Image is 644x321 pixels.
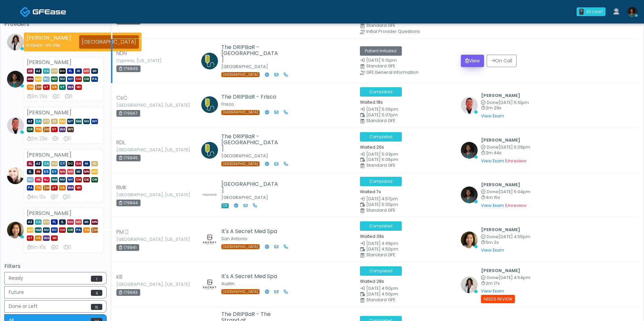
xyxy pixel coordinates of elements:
small: Completed at [481,101,529,105]
span: CA [43,161,50,166]
span: 9 [91,290,102,296]
span: CA [43,68,50,74]
span: IL [59,219,66,225]
span: MD [67,169,74,174]
b: [PERSON_NAME] [481,268,520,273]
span: RDL [116,139,125,147]
span: MN [27,76,34,82]
div: Standard GFE [366,253,459,257]
small: [GEOGRAPHIC_DATA] [221,64,268,69]
img: Rukayat Bojuwon [7,71,24,88]
span: MI [75,169,82,174]
button: Future9 [4,286,107,299]
div: Initial Provider Questions [366,30,459,34]
span: NE [35,177,42,182]
small: Date Created [360,152,453,157]
a: View Exam [481,113,504,119]
span: Patient Initiated [360,46,402,56]
img: Rukayat Bojuwon [461,186,478,203]
span: [GEOGRAPHIC_DATA] [43,127,50,132]
a: View Exam [481,158,504,164]
img: Veena Chandrakar [201,142,218,159]
span: Done [487,144,498,150]
a: View Exam [481,247,504,253]
span: NV [43,227,50,233]
div: Exams Completed [51,194,58,201]
span: MT [67,119,74,124]
span: 1m 29s [46,42,60,48]
span: [GEOGRAPHIC_DATA] [221,110,260,115]
span: CO [51,68,58,74]
small: Scheduled Time [360,158,453,162]
span: [DATE] 4:50pm [366,285,398,291]
span: KY [51,169,58,174]
span: MN [83,169,90,174]
span: CO [43,219,50,225]
button: On Call [487,55,517,67]
span: VT [59,85,66,90]
span: ND [51,76,58,82]
div: 179949 [116,65,141,72]
span: PM [116,228,124,236]
img: Veena Chandrakar [201,53,218,69]
small: [GEOGRAPHIC_DATA], [US_STATE] [116,193,153,197]
small: 2m 17s [481,281,530,286]
span: [DATE] 4:49pm [366,240,398,246]
div: Exams Completed [51,244,58,251]
span: [DATE] 4:55pm [498,234,530,239]
span: FL [67,68,74,74]
div: In Exam - [26,42,71,48]
small: Cypress, [US_STATE] [116,59,153,63]
img: Shu Dong [461,231,478,248]
span: Done [487,189,498,195]
a: Unreview [506,158,527,164]
span: Done [487,100,498,105]
small: Waited 26s [360,144,384,150]
h5: The DRIPBaR - Frisco [221,94,280,100]
small: [GEOGRAPHIC_DATA], [US_STATE] [116,103,153,107]
span: [DATE] 5:10pm [366,57,397,63]
small: [GEOGRAPHIC_DATA], [US_STATE] [116,237,153,242]
b: [PERSON_NAME] [481,93,520,98]
div: Standard GFE [366,23,459,28]
span: AL [27,161,34,166]
span: AZ [35,161,42,166]
span: TN [83,227,90,233]
b: [PERSON_NAME] [481,182,520,188]
span: [GEOGRAPHIC_DATA] [221,72,260,77]
span: UT [51,185,58,191]
a: 0 All clear! [573,5,609,19]
span: ID [51,119,58,124]
h5: [GEOGRAPHIC_DATA] [221,181,280,193]
small: Completed at [481,276,530,280]
b: [PERSON_NAME] [481,137,520,143]
span: [DATE] 5:04pm [498,189,530,195]
span: AZ [27,119,34,124]
small: Scheduled Time [360,247,453,252]
small: 2m 44s [481,151,530,155]
span: TN [35,127,42,132]
span: [GEOGRAPHIC_DATA] [221,244,260,249]
div: Standard GFE [366,208,459,212]
small: 4m 15s [481,196,530,200]
h5: Filters [4,263,107,269]
span: MA [59,169,66,174]
span: CT [59,161,66,166]
span: WA [67,85,74,90]
span: VA [35,235,42,241]
span: OR [27,127,34,132]
span: MN [91,219,98,225]
img: Cynthia Petersen [7,167,24,184]
span: PA [91,76,98,82]
span: [DATE] 5:10pm [498,100,529,105]
small: 5m 2s [481,240,530,245]
small: Austin [221,281,234,286]
span: MI [83,219,90,225]
small: Waited 39s [360,233,384,239]
span: NY [67,177,74,182]
small: Waited 18s [360,99,383,105]
span: MD [83,68,90,74]
div: Standard GFE [366,163,459,167]
img: Gerald Dungo [461,97,478,114]
span: WA [59,127,66,132]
